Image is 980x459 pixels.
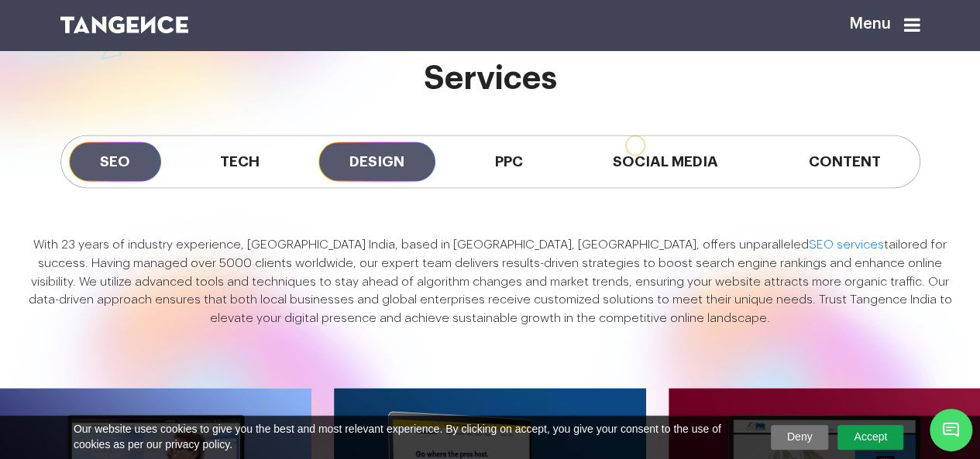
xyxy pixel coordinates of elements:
a: Deny [771,425,829,450]
p: With 23 years of industry experience, [GEOGRAPHIC_DATA] India, based in [GEOGRAPHIC_DATA], [GEOGR... [19,236,961,327]
span: Design [318,142,435,181]
a: Accept [837,425,903,450]
span: Chat Widget [930,409,972,451]
span: Our website uses cookies to give you the best and most relevant experience. By clicking on accept... [74,422,749,452]
span: PPC [464,142,554,181]
span: Social Media [582,142,749,181]
span: SEO [69,142,161,181]
h2: services [60,60,920,96]
span: Tech [189,142,291,181]
img: logo SVG [60,16,189,33]
a: SEO services [809,238,884,251]
span: Content [777,142,911,181]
